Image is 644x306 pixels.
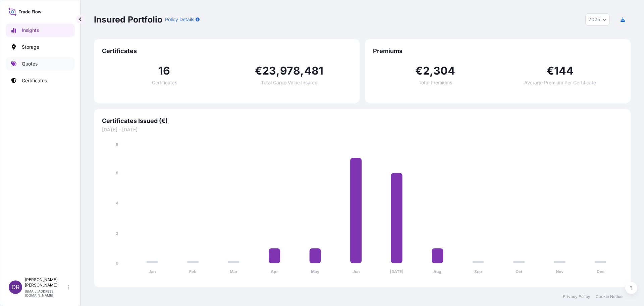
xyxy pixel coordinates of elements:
span: Total Cargo Value Insured [261,80,318,85]
p: Certificates [22,77,47,84]
a: Quotes [6,57,75,71]
tspan: 4 [116,201,118,206]
tspan: Apr [271,269,278,274]
tspan: Aug [433,269,441,274]
tspan: 6 [116,170,118,175]
span: 2025 [588,16,600,23]
span: € [547,65,554,76]
span: Certificates [152,80,177,85]
tspan: Jun [353,269,360,274]
span: DR [11,284,20,291]
p: Policy Details [165,16,194,23]
span: 16 [158,65,170,76]
span: 481 [304,65,324,76]
tspan: Nov [556,269,564,274]
span: 2 [423,65,430,76]
span: 144 [554,65,574,76]
p: Storage [22,44,39,50]
span: Premiums [373,47,623,55]
p: [EMAIL_ADDRESS][DOMAIN_NAME] [25,289,66,297]
tspan: Jan [149,269,156,274]
button: Year Selector [585,13,610,26]
tspan: Sep [474,269,482,274]
p: Insured Portfolio [94,14,162,25]
tspan: [DATE] [390,269,404,274]
tspan: Mar [230,269,237,274]
span: , [300,65,304,76]
tspan: May [311,269,320,274]
a: Certificates [6,74,75,87]
a: Storage [6,40,75,54]
span: 23 [262,65,276,76]
span: [DATE] - [DATE] [102,126,623,133]
span: Average Premium Per Certificate [524,80,596,85]
span: , [430,65,433,76]
span: € [415,65,423,76]
tspan: Oct [516,269,523,274]
p: Quotes [22,60,38,67]
span: € [255,65,262,76]
a: Insights [6,24,75,37]
tspan: Dec [597,269,604,274]
a: Cookie Notice [596,294,623,299]
tspan: 2 [116,231,118,236]
span: Certificates Issued (€) [102,117,623,125]
a: Privacy Policy [563,294,590,299]
span: Total Premiums [419,80,452,85]
tspan: 8 [116,142,118,147]
p: [PERSON_NAME] [PERSON_NAME] [25,277,66,288]
span: , [276,65,280,76]
span: Certificates [102,47,352,55]
span: 978 [280,65,301,76]
p: Insights [22,27,39,34]
span: 304 [433,65,455,76]
tspan: Feb [189,269,197,274]
tspan: 0 [116,261,118,266]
